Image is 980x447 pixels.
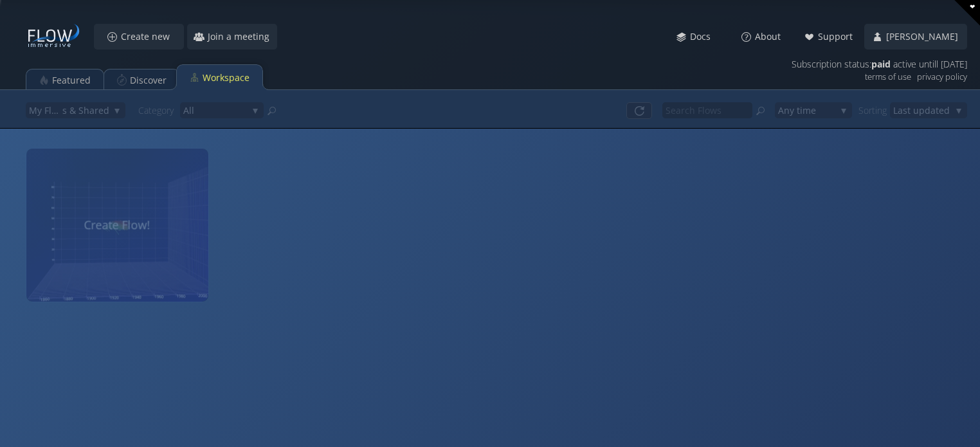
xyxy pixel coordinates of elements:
span: Create new [120,30,177,43]
span: me [803,102,836,118]
div: Sorting [858,102,890,118]
div: Discover [130,68,167,93]
span: st updated [903,102,951,118]
span: La [893,102,903,118]
span: [PERSON_NAME] [885,30,966,43]
div: Workspace [203,66,250,90]
span: My Flow [29,102,62,118]
span: All [183,102,248,118]
div: Featured [52,68,91,93]
a: terms of use [865,69,911,85]
span: Any ti [778,102,803,118]
span: About [754,30,788,43]
span: Support [817,30,860,43]
input: Search Flows [662,102,752,118]
span: Docs [689,30,718,43]
span: s & Shared [62,102,109,118]
a: privacy policy [917,69,967,85]
div: Category [138,102,180,118]
span: Join a meeting [207,30,277,43]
